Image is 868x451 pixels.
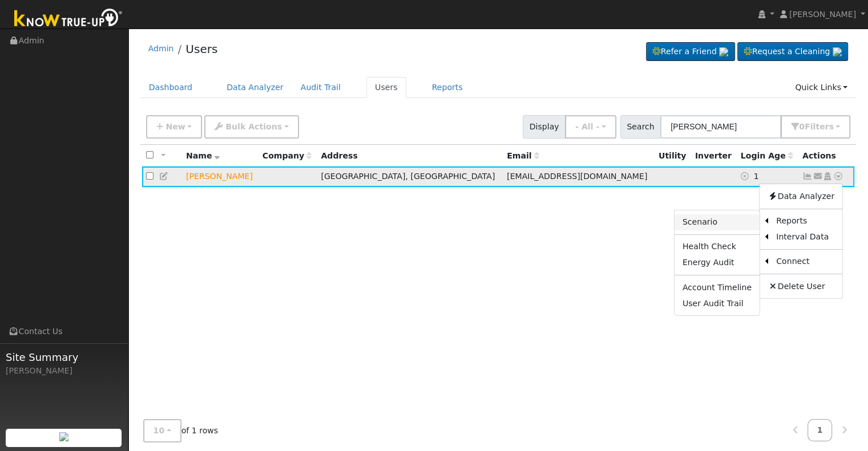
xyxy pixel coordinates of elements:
[741,151,793,160] span: Days since last login
[186,151,220,160] span: Name
[719,47,728,56] img: retrieve
[165,122,185,131] span: New
[695,150,733,162] div: Inverter
[159,172,169,181] a: Edit User
[6,350,122,365] span: Site Summary
[741,172,754,181] a: No login access
[659,150,687,162] div: Utility
[808,419,833,441] a: 1
[182,166,259,188] td: Lead
[263,151,312,160] span: Company name
[218,77,292,98] a: Data Analyzer
[675,255,760,271] a: Energy Audit Report
[768,213,842,229] a: Reports
[760,278,842,294] a: Delete User
[6,365,122,377] div: [PERSON_NAME]
[813,170,823,182] a: m.r.garrett1@comcast.net
[833,47,842,56] img: retrieve
[802,150,850,162] div: Actions
[786,77,856,98] a: Quick Links
[146,115,203,139] button: New
[805,122,834,131] span: Filter
[620,115,661,139] span: Search
[565,115,616,139] button: - All -
[366,77,406,98] a: Users
[660,115,781,139] input: Search
[423,77,471,98] a: Reports
[507,172,647,181] span: [EMAIL_ADDRESS][DOMAIN_NAME]
[675,295,760,311] a: User Audit Trail
[204,115,298,139] button: Bulk Actions
[675,279,760,295] a: Account Timeline Report
[185,42,217,56] a: Users
[675,239,760,255] a: Health Check Report
[292,77,349,98] a: Audit Trail
[148,44,174,53] a: Admin
[59,432,68,441] img: retrieve
[143,419,181,442] button: 10
[225,122,282,131] span: Bulk Actions
[760,188,842,204] a: Data Analyzer
[317,166,503,188] td: [GEOGRAPHIC_DATA], [GEOGRAPHIC_DATA]
[507,151,539,160] span: Email
[781,115,850,139] button: 0Filters
[675,214,760,230] a: Scenario Report
[523,115,566,139] span: Display
[754,172,759,181] span: 08/12/2025 2:34:26 PM
[646,42,735,62] a: Refer a Friend
[737,42,848,62] a: Request a Cleaning
[143,419,219,442] span: of 1 rows
[154,426,165,435] span: 10
[833,170,843,182] a: Other actions
[140,77,201,98] a: Dashboard
[829,122,833,131] span: s
[321,150,499,162] div: Address
[768,229,842,245] a: Interval Data
[822,172,833,181] a: Login As
[768,254,842,270] a: Connect
[9,6,128,32] img: Know True-Up
[802,172,813,181] a: Not connected
[789,10,856,19] span: [PERSON_NAME]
